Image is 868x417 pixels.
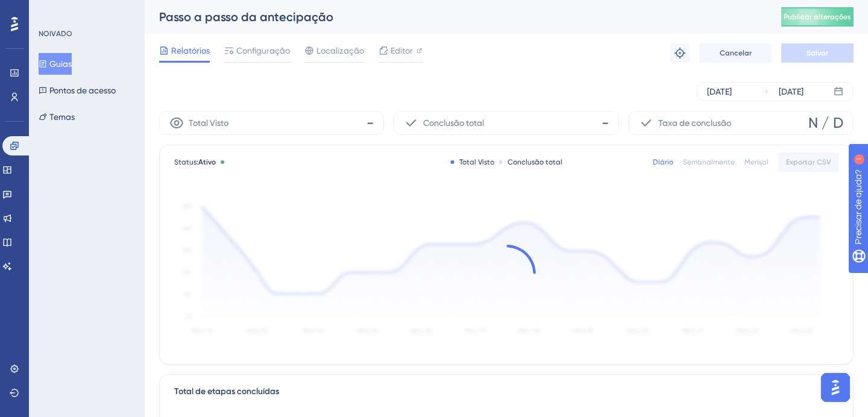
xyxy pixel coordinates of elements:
font: Salvar [807,49,828,57]
font: Precisar de ajuda? [28,5,104,14]
font: NOIVADO [39,30,72,38]
font: Conclusão total [423,118,484,128]
button: Salvar [781,43,854,63]
button: Pontos de acesso [39,80,116,101]
font: Total Visto [189,118,228,128]
font: Cancelar [720,49,752,57]
button: Publicar alterações [781,7,854,27]
font: Semanalmente [683,158,735,166]
font: Total de etapas concluídas [174,386,279,397]
font: Diário [653,158,673,166]
font: Publicar alterações [784,13,851,21]
font: - [602,114,609,131]
font: [DATE] [779,87,804,96]
font: Guias [49,59,72,69]
button: Cancelar [699,43,772,63]
font: Relatórios [171,46,210,55]
font: Temas [49,112,75,122]
font: Total Visto [459,158,494,166]
font: Ativo [198,158,216,166]
font: Passo a passo da antecipação [159,10,333,24]
button: Guias [39,53,72,75]
font: Mensal [744,158,769,166]
button: Exportar CSV [778,152,838,172]
font: [DATE] [707,87,732,96]
font: - [366,114,374,131]
font: 1 [112,7,116,14]
font: Conclusão total [508,158,562,166]
font: N / D [808,114,843,131]
font: Editor [391,46,413,55]
font: Pontos de acesso [49,86,116,95]
font: Localização [316,46,364,55]
font: Configuração [236,46,290,55]
iframe: Iniciador do Assistente de IA do UserGuiding [817,369,854,406]
font: Taxa de conclusão [658,118,731,128]
button: Temas [39,106,75,128]
font: Exportar CSV [786,158,831,166]
font: Status: [174,158,198,166]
